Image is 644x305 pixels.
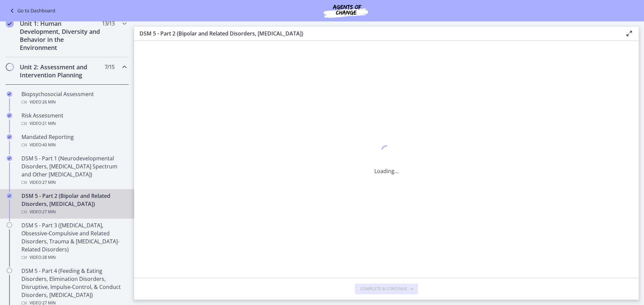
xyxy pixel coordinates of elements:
span: · 27 min [41,208,56,216]
div: 1 [374,144,398,159]
span: · 27 min [41,178,56,186]
span: · 40 min [41,141,56,149]
h3: DSM 5 - Part 2 (Bipolar and Related Disorders, [MEDICAL_DATA]) [140,29,614,37]
div: DSM 5 - Part 3 ([MEDICAL_DATA], Obsessive-Compulsive and Related Disorders, Trauma & [MEDICAL_DAT... [21,221,126,261]
span: · 21 min [41,120,56,128]
p: Loading... [374,167,398,175]
div: DSM 5 - Part 1 (Neurodevelopmental Disorders, [MEDICAL_DATA] Spectrum and Other [MEDICAL_DATA]) [21,154,126,186]
div: Video [21,178,126,186]
span: 13 / 13 [102,19,114,27]
div: Video [21,98,126,106]
h2: Unit 1: Human Development, Diversity and Behavior in the Environment [20,19,102,52]
i: Completed [7,193,12,199]
i: Completed [7,91,12,97]
i: Completed [6,19,14,27]
div: Biopsychosocial Assessment [21,90,126,106]
span: 7 / 15 [105,63,114,71]
i: Completed [7,113,12,118]
div: Video [21,208,126,216]
div: Video [21,120,126,128]
a: Go to Dashboard [8,7,55,15]
div: Mandated Reporting [21,133,126,149]
button: Complete & continue [355,284,418,294]
img: Agents of Change [306,3,386,19]
span: · 26 min [41,98,56,106]
span: Complete & continue [360,286,407,292]
i: Completed [7,134,12,140]
span: · 28 min [41,253,56,261]
div: Video [21,253,126,261]
i: Completed [7,156,12,161]
h2: Unit 2: Assessment and Intervention Planning [20,63,102,79]
div: Video [21,141,126,149]
div: DSM 5 - Part 2 (Bipolar and Related Disorders, [MEDICAL_DATA]) [21,192,126,216]
div: Risk Assessment [21,111,126,128]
